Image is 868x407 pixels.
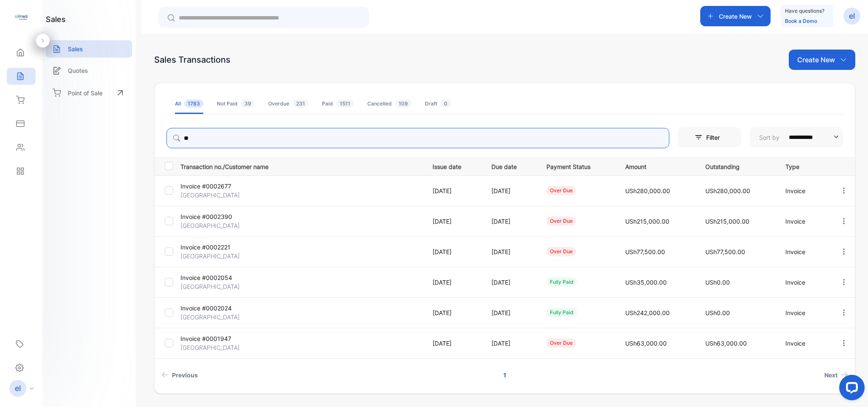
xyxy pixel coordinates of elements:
[705,279,730,286] span: USh0.00
[785,308,822,317] p: Invoice
[625,279,667,286] span: USh35,000.00
[180,212,261,221] p: Invoice #0002390
[700,6,771,26] button: Create New
[68,66,88,75] p: Quotes
[491,278,529,287] p: [DATE]
[797,55,835,65] p: Create New
[546,216,576,226] div: over due
[46,83,132,102] a: Point of Sale
[491,308,529,317] p: [DATE]
[433,339,474,348] p: [DATE]
[172,371,198,379] span: Previous
[625,218,669,225] span: USh215,000.00
[625,248,665,255] span: USh77,500.00
[367,100,411,108] div: Cancelled
[46,14,66,25] h1: sales
[625,187,670,194] span: USh280,000.00
[180,182,261,191] p: Invoice #0002677
[705,218,749,225] span: USh215,000.00
[546,186,576,195] div: over due
[849,11,855,22] p: el
[425,100,451,108] div: Draft
[433,217,474,226] p: [DATE]
[785,161,822,171] p: Type
[180,304,261,313] p: Invoice #0002024
[843,6,860,26] button: el
[705,309,730,316] span: USh0.00
[46,40,132,58] a: Sales
[785,18,817,24] a: Book a Demo
[441,100,451,108] span: 0
[241,100,255,108] span: 39
[395,100,411,108] span: 109
[785,7,824,15] p: Have questions?
[158,367,201,383] a: Previous page
[433,161,474,171] p: Issue date
[625,340,667,347] span: USh63,000.00
[493,367,516,383] a: Page 1 is your current page
[625,309,670,316] span: USh242,000.00
[785,339,822,348] p: Invoice
[832,371,868,407] iframe: LiveChat chat widget
[785,186,822,195] p: Invoice
[705,340,747,347] span: USh63,000.00
[491,186,529,195] p: [DATE]
[491,161,529,171] p: Due date
[154,53,230,66] div: Sales Transactions
[15,11,28,24] img: logo
[217,100,255,108] div: Not Paid
[546,277,577,287] div: fully paid
[433,308,474,317] p: [DATE]
[293,100,308,108] span: 231
[821,367,851,383] a: Next page
[491,247,529,256] p: [DATE]
[180,273,261,282] p: Invoice #0002054
[46,62,132,79] a: Quotes
[546,247,576,256] div: over due
[759,133,779,142] p: Sort by
[785,217,822,226] p: Invoice
[546,308,577,317] div: fully paid
[180,252,261,260] p: [GEOGRAPHIC_DATA]
[433,247,474,256] p: [DATE]
[491,217,529,226] p: [DATE]
[785,247,822,256] p: Invoice
[180,191,261,199] p: [GEOGRAPHIC_DATA]
[180,243,261,252] p: Invoice #0002221
[705,187,750,194] span: USh280,000.00
[750,127,843,147] button: Sort by
[180,343,261,352] p: [GEOGRAPHIC_DATA]
[180,313,261,321] p: [GEOGRAPHIC_DATA]
[491,339,529,348] p: [DATE]
[546,338,576,348] div: over due
[433,278,474,287] p: [DATE]
[268,100,308,108] div: Overdue
[322,100,354,108] div: Paid
[824,371,837,379] span: Next
[180,334,261,343] p: Invoice #0001947
[184,100,203,108] span: 1783
[15,383,21,394] p: el
[719,12,752,21] p: Create New
[68,89,103,97] p: Point of Sale
[546,161,608,171] p: Payment Status
[789,50,855,70] button: Create New
[705,161,768,171] p: Outstanding
[180,161,422,171] p: Transaction no./Customer name
[180,282,261,291] p: [GEOGRAPHIC_DATA]
[68,44,83,53] p: Sales
[336,100,354,108] span: 1511
[785,278,822,287] p: Invoice
[155,367,855,383] ul: Pagination
[180,221,261,230] p: [GEOGRAPHIC_DATA]
[433,186,474,195] p: [DATE]
[705,248,745,255] span: USh77,500.00
[625,161,688,171] p: Amount
[175,100,203,108] div: All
